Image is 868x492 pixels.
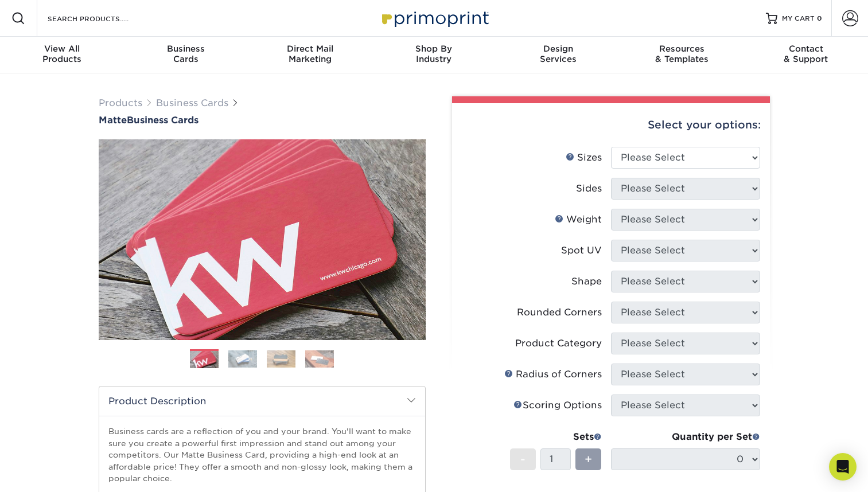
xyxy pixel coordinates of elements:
[744,37,868,73] a: Contact& Support
[566,151,602,165] div: Sizes
[744,44,868,64] div: & Support
[372,44,496,64] div: Industry
[510,430,602,444] div: Sets
[561,244,602,257] div: Spot UV
[585,451,592,468] span: +
[99,115,426,126] h1: Business Cards
[555,213,602,227] div: Weight
[513,399,602,412] div: Scoring Options
[124,44,248,64] div: Cards
[504,368,602,381] div: Radius of Corners
[611,430,760,444] div: Quantity per Set
[156,97,228,108] a: Business Cards
[99,76,426,403] img: Matte 01
[744,44,868,54] span: Contact
[99,386,425,416] h2: Product Description
[372,44,496,54] span: Shop By
[520,451,526,468] span: -
[248,44,372,64] div: Marketing
[377,6,492,30] img: Primoprint
[99,97,142,108] a: Products
[248,37,372,73] a: Direct MailMarketing
[46,11,158,25] input: SEARCH PRODUCTS.....
[190,345,219,374] img: Business Cards 01
[372,37,496,73] a: Shop ByIndustry
[620,44,744,54] span: Resources
[228,350,257,368] img: Business Cards 02
[267,350,295,368] img: Business Cards 03
[99,115,127,126] span: Matte
[817,14,822,22] span: 0
[305,350,334,368] img: Business Cards 04
[571,275,602,288] div: Shape
[517,306,602,319] div: Rounded Corners
[620,37,744,73] a: Resources& Templates
[124,44,248,54] span: Business
[515,337,602,350] div: Product Category
[248,44,372,54] span: Direct Mail
[620,44,744,64] div: & Templates
[496,37,620,73] a: DesignServices
[782,14,815,24] span: MY CART
[496,44,620,64] div: Services
[99,115,426,126] a: MatteBusiness Cards
[829,453,857,481] div: Open Intercom Messenger
[496,44,620,54] span: Design
[576,182,602,196] div: Sides
[124,37,248,73] a: BusinessCards
[461,103,761,147] div: Select your options:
